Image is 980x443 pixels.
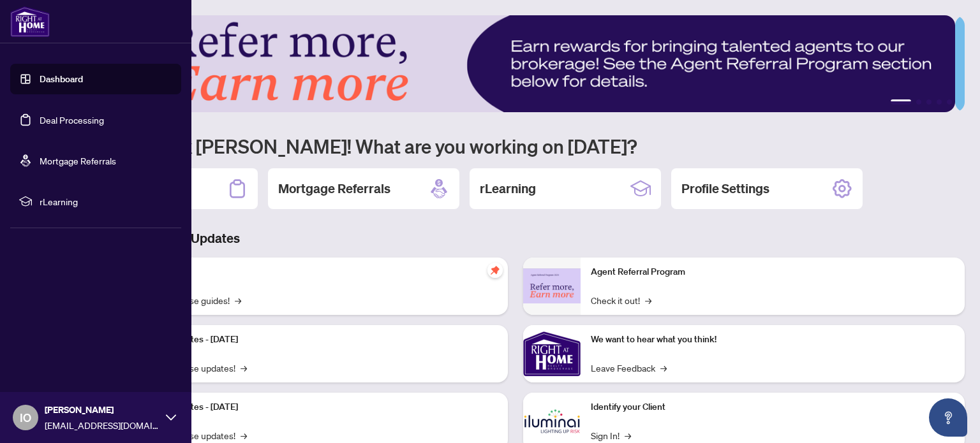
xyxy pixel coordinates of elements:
a: Sign In!→ [591,428,631,442]
button: 1 [891,99,911,105]
h2: Mortgage Referrals [278,180,390,198]
h3: Brokerage & Industry Updates [66,229,965,247]
a: Leave Feedback→ [591,361,667,375]
span: IO [20,409,31,426]
a: Check it out!→ [591,293,651,307]
p: Agent Referral Program [591,265,954,279]
img: logo [10,6,50,37]
button: Open asap [929,398,967,437]
p: Identify your Client [591,400,954,414]
span: → [625,428,631,442]
a: Dashboard [40,73,83,85]
span: [EMAIL_ADDRESS][DOMAIN_NAME] [45,418,160,432]
img: Slide 0 [66,15,955,112]
span: rLearning [40,194,172,208]
p: We want to hear what you think! [591,333,954,347]
h2: Profile Settings [681,180,769,198]
img: We want to hear what you think! [523,325,581,382]
span: → [235,293,241,307]
span: → [660,361,667,375]
h1: Welcome back [PERSON_NAME]! What are you working on [DATE]? [66,134,965,158]
span: → [645,293,651,307]
img: Agent Referral Program [523,268,581,303]
span: pushpin [487,263,503,278]
p: Platform Updates - [DATE] [134,400,498,414]
button: 3 [926,99,932,105]
h2: rLearning [480,180,536,198]
span: → [241,428,247,442]
span: → [241,361,247,375]
p: Platform Updates - [DATE] [134,333,498,347]
a: Deal Processing [40,114,104,126]
button: 2 [916,99,921,105]
span: [PERSON_NAME] [45,403,160,417]
a: Mortgage Referrals [40,155,116,166]
button: 5 [947,99,952,105]
p: Self-Help [134,265,498,279]
button: 4 [937,99,942,105]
